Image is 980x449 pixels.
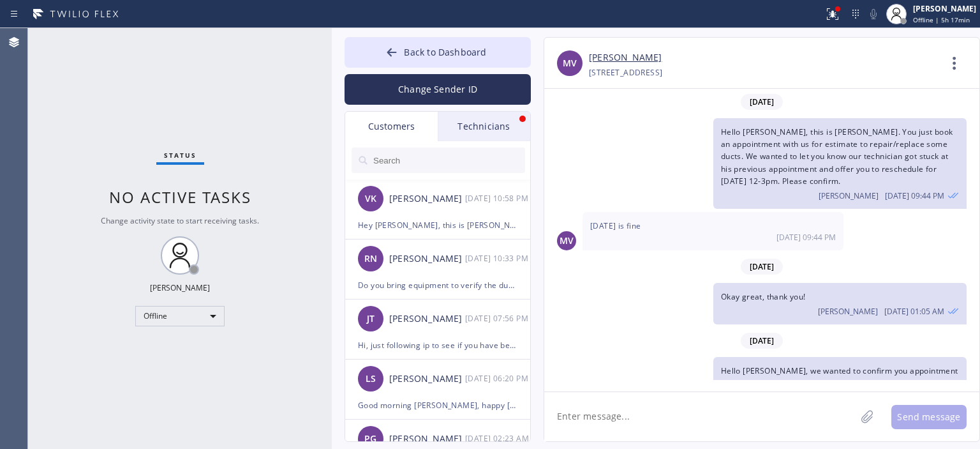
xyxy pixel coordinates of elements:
[372,148,525,173] input: Search
[358,278,517,293] div: Do you bring equipment to verify the ducts and plan the cleaning of it?
[358,218,517,232] div: Hey [PERSON_NAME], this is [PERSON_NAME] from 5 Star Air. Sorry for catching you at a bad time on...
[713,283,967,324] div: 08/28/2025 9:05 AM
[465,311,531,326] div: 09/08/2025 9:56 AM
[721,291,806,302] span: Okay great, thank you!
[884,306,944,317] span: [DATE] 01:05 AM
[345,37,531,68] button: Back to Dashboard
[465,431,531,446] div: 09/05/2025 9:23 AM
[563,56,577,71] span: MV
[560,234,574,248] span: MV
[865,5,882,23] button: Mute
[465,191,531,206] div: 09/08/2025 9:58 AM
[365,192,376,206] span: VK
[741,259,783,275] span: [DATE]
[885,190,944,201] span: [DATE] 09:44 PM
[367,312,375,326] span: JT
[589,65,662,80] div: [STREET_ADDRESS]
[721,126,953,186] span: Hello [PERSON_NAME], this is [PERSON_NAME]. You just book an appointment with us for estimate to ...
[150,282,210,293] div: [PERSON_NAME]
[465,371,531,386] div: 09/08/2025 9:20 AM
[366,372,376,386] span: LS
[404,46,486,58] span: Back to Dashboard
[741,94,783,110] span: [DATE]
[913,15,970,24] span: Offline | 5h 17min
[364,432,376,446] span: PG
[135,306,225,326] div: Offline
[713,118,967,209] div: 08/28/2025 9:44 AM
[465,251,531,266] div: 09/08/2025 9:33 AM
[776,232,836,243] span: [DATE] 09:44 PM
[358,398,517,413] div: Good morning [PERSON_NAME], happy [DATE]! We wanted to see if we could offer you to reschedule yo...
[438,112,530,141] div: Technicians
[590,220,641,231] span: [DATE] is fine
[713,357,967,423] div: 09/03/2025 9:29 AM
[101,215,259,226] span: Change activity state to start receiving tasks.
[721,365,958,400] span: Hello [PERSON_NAME], we wanted to confirm you appointment [DATE] and let you know our technician ...
[109,186,251,208] span: No active tasks
[389,192,465,206] div: [PERSON_NAME]
[389,372,465,386] div: [PERSON_NAME]
[891,405,967,429] button: Send message
[583,212,843,250] div: 08/28/2025 9:44 AM
[741,333,783,349] span: [DATE]
[389,252,465,266] div: [PERSON_NAME]
[913,3,976,14] div: [PERSON_NAME]
[589,50,662,65] a: [PERSON_NAME]
[389,432,465,446] div: [PERSON_NAME]
[818,306,878,317] span: [PERSON_NAME]
[345,74,531,105] button: Change Sender ID
[819,190,879,201] span: [PERSON_NAME]
[345,112,438,141] div: Customers
[364,252,377,266] span: RN
[164,151,197,160] span: Status
[358,338,517,353] div: Hi, just following ip to see if you have been able to obtain the photos requested?
[389,312,465,326] div: [PERSON_NAME]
